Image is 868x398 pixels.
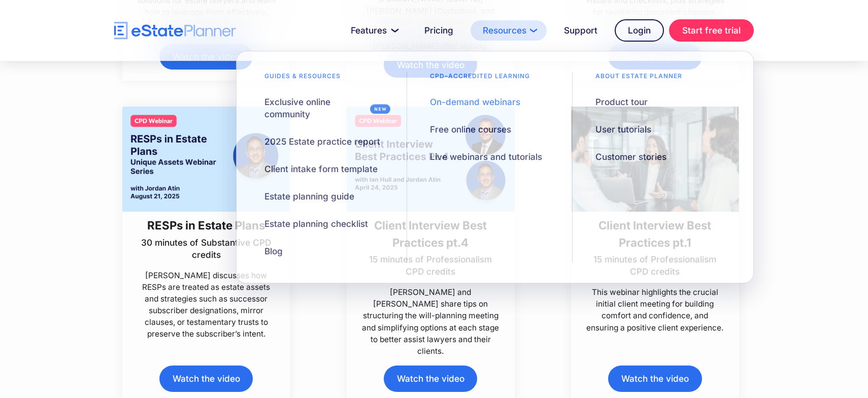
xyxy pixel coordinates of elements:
a: home [114,22,236,40]
h3: RESPs in Estate Plans [136,217,276,234]
div: Free online courses [430,123,512,136]
div: Live webinars and tutorials [430,151,543,163]
a: Estate planning checklist [252,213,381,235]
a: Features [339,20,407,41]
a: RESPs in Estate Plans30 minutes of Substantive CPD credits[PERSON_NAME] discusses how RESPs are t... [122,107,290,340]
a: Live webinars and tutorials [418,146,555,168]
div: Exclusive online community [264,96,366,120]
div: Customer stories [596,151,667,163]
div: Estate planning guide [264,190,354,203]
a: Support [552,20,610,41]
a: Exclusive online community [252,91,396,125]
div: CPD–accredited learning [418,72,543,86]
div: 2025 Estate practice report [264,136,380,148]
div: Estate planning checklist [264,218,368,230]
p: This webinar highlights the crucial initial client meeting for building comfort and confidence, a... [585,286,725,334]
div: Product tour [596,96,648,108]
a: Customer stories [583,146,680,168]
a: Resources [471,20,547,41]
a: Estate planning guide [252,185,367,208]
a: Start free trial [669,19,754,42]
a: Watch the video [159,366,253,391]
a: Watch the video [384,366,477,391]
a: Pricing [412,20,465,41]
a: Product tour [583,91,661,113]
a: Free online courses [418,118,524,141]
div: Blog [264,245,283,257]
div: On-demand webinars [430,96,521,108]
div: Guides & resources [252,72,353,86]
a: On-demand webinars [418,91,533,113]
a: Watch the video [608,366,702,391]
p: 30 minutes of Substantive CPD credits [136,237,276,261]
p: [PERSON_NAME] discusses how RESPs are treated as estate assets and strategies such as successor s... [136,270,276,340]
a: Login [615,19,664,42]
a: Blog [252,240,295,262]
div: Client intake form template [264,163,378,175]
p: [PERSON_NAME] and [PERSON_NAME] share tips on structuring the will-planning meeting and simplifyi... [360,286,500,357]
a: 2025 Estate practice report [252,130,393,153]
div: About estate planner [583,72,695,86]
div: User tutorials [596,123,652,136]
a: Client intake form template [252,158,390,180]
a: User tutorials [583,118,664,141]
